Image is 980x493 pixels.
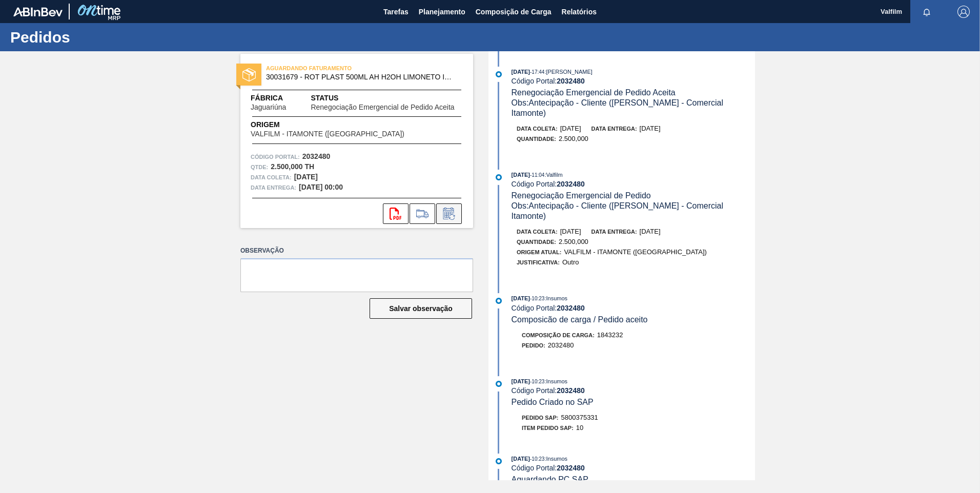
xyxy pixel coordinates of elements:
[476,6,552,18] span: Composição de Carga
[512,77,755,85] div: Código Portal:
[517,136,556,142] span: Quantidade :
[544,295,567,301] span: : Insumos
[251,104,286,111] span: Jaguariúna
[640,125,661,132] span: [DATE]
[557,77,585,85] strong: 2032480
[561,414,598,421] span: 5800375331
[294,173,318,181] strong: [DATE]
[512,304,755,312] div: Código Portal:
[496,381,502,387] img: atual
[419,6,465,18] span: Planejamento
[640,228,661,235] span: [DATE]
[251,130,404,138] span: VALFILM - ITAMONTE ([GEOGRAPHIC_DATA])
[370,298,472,319] button: Salvar observação
[591,229,637,235] span: Data entrega:
[512,475,588,484] span: Aguardando PC SAP
[436,203,462,224] div: Informar alteração no pedido
[512,180,755,188] div: Código Portal:
[251,152,300,162] span: Código Portal:
[251,119,434,130] span: Origem
[240,243,473,258] label: Observação
[496,298,502,304] img: atual
[559,238,588,245] span: 2.500,000
[512,69,530,75] span: [DATE]
[383,6,409,18] span: Tarefas
[512,172,530,178] span: [DATE]
[957,6,970,18] img: Logout
[544,69,593,75] span: : [PERSON_NAME]
[512,398,594,406] span: Pedido Criado no SAP
[530,69,544,75] span: - 17:44
[557,464,585,472] strong: 2032480
[512,315,648,324] span: Composicão de carga / Pedido aceito
[311,93,463,104] span: Status
[496,174,502,180] img: atual
[512,456,530,462] span: [DATE]
[591,126,637,132] span: Data entrega:
[517,229,558,235] span: Data coleta:
[560,228,581,235] span: [DATE]
[512,98,726,117] span: Obs: Antecipação - Cliente ([PERSON_NAME] - Comercial Itamonte)
[562,258,579,266] span: Outro
[512,191,651,200] span: Renegociação Emergencial de Pedido
[910,5,943,19] button: Notificações
[266,63,410,73] span: AGUARDANDO FATURAMENTO
[383,203,409,224] div: Abrir arquivo PDF
[530,296,544,301] span: - 10:23
[517,259,560,265] span: Justificativa:
[10,31,192,43] h1: Pedidos
[512,88,676,97] span: Renegociação Emergencial de Pedido Aceita
[266,73,452,81] span: 30031679 - ROT PLAST 500ML AH H2OH LIMONETO IN211
[544,172,562,178] span: : Valfilm
[548,341,574,349] span: 2032480
[311,104,454,111] span: Renegociação Emergencial de Pedido Aceita
[564,248,707,256] span: VALFILM - ITAMONTE ([GEOGRAPHIC_DATA])
[512,386,755,395] div: Código Portal:
[517,249,561,255] span: Origem Atual:
[522,342,545,348] span: Pedido :
[251,172,292,182] span: Data coleta:
[557,386,585,395] strong: 2032480
[496,458,502,464] img: atual
[512,378,530,384] span: [DATE]
[302,152,331,160] strong: 2032480
[530,456,544,462] span: - 10:23
[512,201,726,220] span: Obs: Antecipação - Cliente ([PERSON_NAME] - Comercial Itamonte)
[271,162,314,171] strong: 2.500,000 TH
[530,172,544,178] span: - 11:04
[562,6,597,18] span: Relatórios
[512,464,755,472] div: Código Portal:
[517,126,558,132] span: Data coleta:
[557,180,585,188] strong: 2032480
[299,183,343,191] strong: [DATE] 00:00
[13,7,63,16] img: TNhmsLtSVTkK8tSr43FrP2fwEKptu5GPRR3wAAAABJRU5ErkJggg==
[544,456,567,462] span: : Insumos
[410,203,435,224] div: Ir para Composição de Carga
[530,379,544,384] span: - 10:23
[576,424,583,432] span: 10
[559,135,588,142] span: 2.500,000
[560,125,581,132] span: [DATE]
[251,182,296,193] span: Data entrega:
[522,332,595,338] span: Composição de Carga :
[522,425,574,431] span: Item pedido SAP:
[251,162,268,172] span: Qtde :
[251,93,311,104] span: Fábrica
[544,378,567,384] span: : Insumos
[517,239,556,245] span: Quantidade :
[512,295,530,301] span: [DATE]
[522,415,559,421] span: Pedido SAP:
[557,304,585,312] strong: 2032480
[597,331,623,339] span: 1843232
[496,71,502,77] img: atual
[242,68,256,81] img: status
